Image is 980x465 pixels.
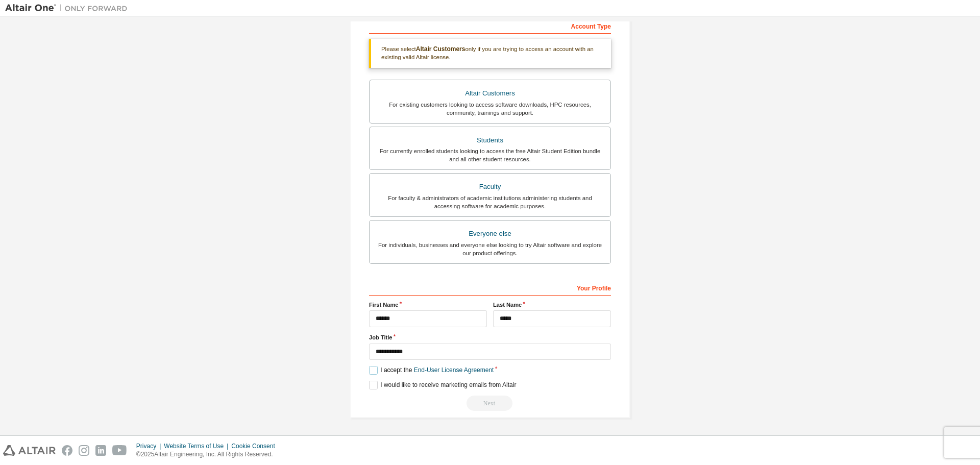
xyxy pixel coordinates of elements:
[376,180,604,194] div: Faculty
[376,86,604,101] div: Altair Customers
[62,445,72,456] img: facebook.svg
[376,227,604,241] div: Everyone else
[136,442,164,450] div: Privacy
[79,445,89,456] img: instagram.svg
[369,17,611,34] div: Account Type
[376,147,604,163] div: For currently enrolled students looking to access the free Altair Student Edition bundle and all ...
[414,366,494,374] a: End-User License Agreement
[164,442,231,450] div: Website Terms of Use
[5,3,133,13] img: Altair One
[369,366,494,375] label: I accept the
[376,133,604,148] div: Students
[493,301,611,309] label: Last Name
[376,101,604,117] div: For existing customers looking to access software downloads, HPC resources, community, trainings ...
[112,445,127,456] img: youtube.svg
[369,39,611,68] div: Please select only if you are trying to access an account with an existing valid Altair license.
[369,396,611,411] div: Read and acccept EULA to continue
[369,301,487,309] label: First Name
[231,442,281,450] div: Cookie Consent
[376,241,604,257] div: For individuals, businesses and everyone else looking to try Altair software and explore our prod...
[136,450,281,459] p: © 2025 Altair Engineering, Inc. All Rights Reserved.
[3,445,56,456] img: altair_logo.svg
[376,194,604,210] div: For faculty & administrators of academic institutions administering students and accessing softwa...
[369,279,611,296] div: Your Profile
[416,45,465,53] b: Altair Customers
[369,381,516,389] label: I would like to receive marketing emails from Altair
[95,445,106,456] img: linkedin.svg
[369,333,611,341] label: Job Title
